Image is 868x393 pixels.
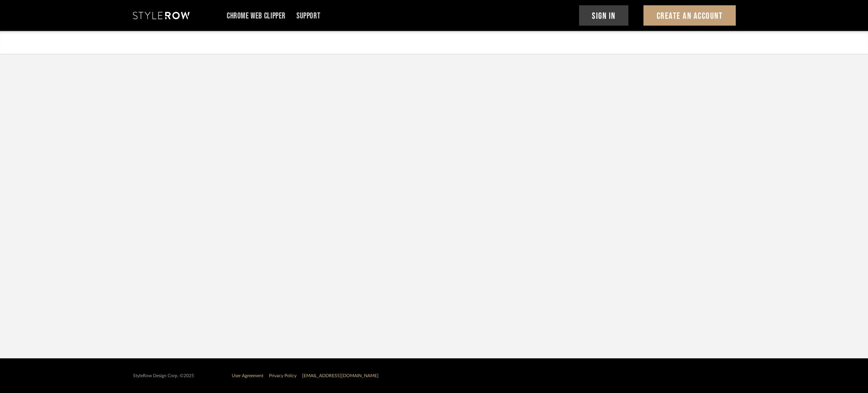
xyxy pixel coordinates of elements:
button: Sign In [579,5,629,26]
div: StyleRow Design Corp. ©2025 [133,373,194,379]
a: Privacy Policy [269,373,296,378]
a: Chrome Web Clipper [227,13,286,19]
a: [EMAIL_ADDRESS][DOMAIN_NAME] [302,373,379,378]
button: Create An Account [643,5,736,26]
a: User Agreement [232,373,263,378]
a: Support [296,13,320,19]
